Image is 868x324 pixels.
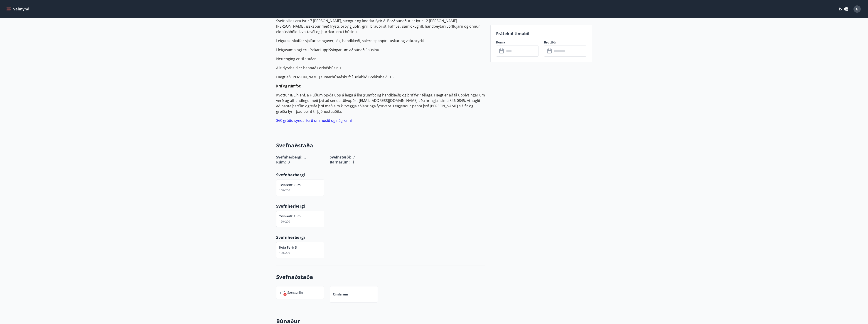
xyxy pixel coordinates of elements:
span: 160x200 [279,188,290,192]
p: Svefnherbergi [276,203,485,209]
a: 360 gráðu sýndarferð um húsið og nágrenni [276,118,352,123]
p: Allt dýrahald er bannað í orlofshúsinu [276,65,485,71]
p: Svefnherbergi [276,172,485,178]
p: Nettenging er til staðar. [276,56,485,62]
strong: Þrif og rúmföt: [276,84,301,89]
button: ÍS [836,5,851,13]
p: Svefnherbergi [276,234,485,240]
p: Koja fyrir 3 [279,245,297,250]
h3: Svefnaðstaða [276,273,485,281]
p: Frátekið tímabil [496,31,586,36]
span: 160x200 [279,220,290,223]
label: Brottför [544,40,586,45]
label: Koma [496,40,539,45]
button: menu [5,5,31,13]
span: 3 [288,160,290,165]
span: Já [352,160,354,165]
p: Tvíbreitt rúm [279,183,301,187]
p: Svefnpláss eru fyrir 7 [PERSON_NAME], sængur og koddar fyrir 8. Borðbúnaður er fyrir 12 [PERSON_N... [276,18,485,34]
p: Í leigusamningi eru frekari upplýsingar um aðbúnað í húsinu. [276,47,485,53]
p: Rimlarúm [333,292,348,297]
span: Rúm : [276,160,286,165]
p: Þvottur & Lín ehf. á Flúðum bjóða upp á leigu á líni (rúmföt og handklæði) og þrif fyrir félaga. ... [276,92,485,114]
p: Sængurlín [287,290,303,295]
span: G [856,7,858,12]
h3: Svefnaðstaða [276,142,485,149]
span: 120x200 [279,251,290,255]
p: Hægt að [PERSON_NAME] sumarhúsaáskrift í Birkihlíð Brekkuheiði 15. [276,74,485,80]
button: G [852,4,863,14]
p: Tvíbreitt rúm [279,214,301,218]
img: voDv6cIEW3bUoUae2XJIjz6zjPXrrHmNT2GVdQ2h.svg [280,290,285,295]
span: Barnarúm : [330,160,350,165]
p: Leigutaki skaffar sjálfur sænguver, lök, handklæði, salernispappír, tuskur og viskustyrkki. [276,38,485,43]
